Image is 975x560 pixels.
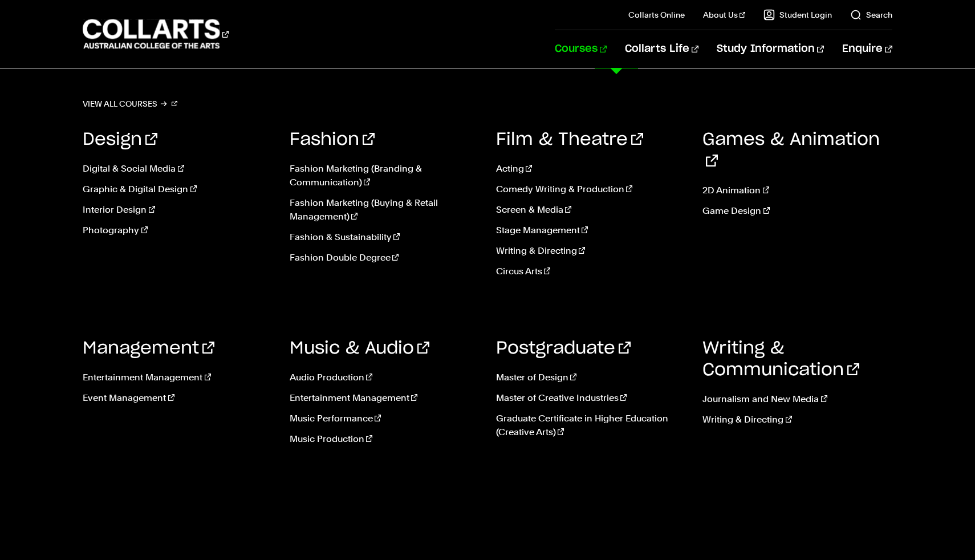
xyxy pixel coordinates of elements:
[496,162,685,176] a: Acting
[290,251,479,265] a: Fashion Double Degree
[702,131,880,170] a: Games & Animation
[290,131,375,148] a: Fashion
[496,182,685,196] a: Comedy Writing & Production
[702,392,892,406] a: Journalism and New Media
[496,412,685,439] a: Graduate Certificate in Higher Education (Creative Arts)
[496,391,685,405] a: Master of Creative Industries
[83,224,272,237] a: Photography
[290,162,479,189] a: Fashion Marketing (Branding & Communication)
[290,412,479,425] a: Music Performance
[83,340,214,357] a: Management
[703,9,745,21] a: About Us
[83,96,177,112] a: View all courses
[702,340,859,379] a: Writing & Communication
[717,30,824,68] a: Study Information
[83,182,272,196] a: Graphic & Digital Design
[290,391,479,405] a: Entertainment Management
[496,265,685,278] a: Circus Arts
[496,340,631,357] a: Postgraduate
[496,203,685,217] a: Screen & Media
[842,30,892,68] a: Enquire
[83,371,272,384] a: Entertainment Management
[290,196,479,224] a: Fashion Marketing (Buying & Retail Management)
[702,413,892,427] a: Writing & Directing
[496,371,685,384] a: Master of Design
[290,432,479,446] a: Music Production
[496,131,643,148] a: Film & Theatre
[83,391,272,405] a: Event Management
[496,244,685,258] a: Writing & Directing
[625,30,698,68] a: Collarts Life
[83,203,272,217] a: Interior Design
[763,9,832,21] a: Student Login
[83,162,272,176] a: Digital & Social Media
[290,230,479,244] a: Fashion & Sustainability
[555,30,607,68] a: Courses
[290,340,429,357] a: Music & Audio
[702,184,892,197] a: 2D Animation
[290,371,479,384] a: Audio Production
[83,18,229,50] div: Go to homepage
[850,9,892,21] a: Search
[496,224,685,237] a: Stage Management
[702,204,892,218] a: Game Design
[628,9,685,21] a: Collarts Online
[83,131,157,148] a: Design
